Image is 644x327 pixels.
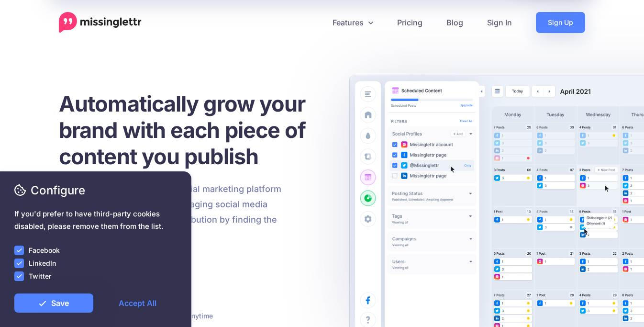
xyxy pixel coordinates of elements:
[59,90,329,169] h1: Automatically grow your brand with each piece of content you publish
[98,293,177,313] a: Accept All
[434,12,475,33] a: Blog
[14,182,177,199] span: Configure
[59,12,142,33] a: Home
[321,12,385,33] a: Features
[29,245,60,256] label: Facebook
[14,293,93,313] a: Save
[475,12,524,33] a: Sign In
[536,12,585,33] a: Sign Up
[29,258,56,269] label: LinkedIn
[29,271,51,282] label: Twitter
[385,12,434,33] a: Pricing
[14,208,177,233] span: If you'd prefer to have third-party cookies disabled, please remove them from the list.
